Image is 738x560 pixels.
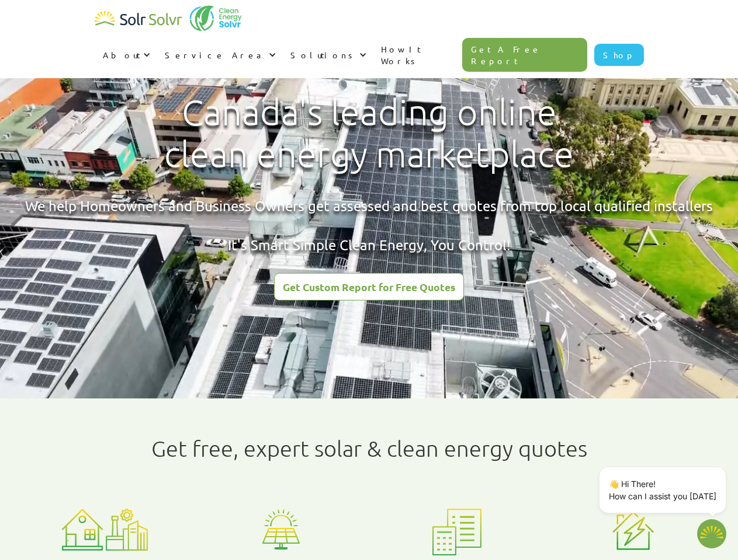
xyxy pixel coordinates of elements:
[103,49,140,61] div: About
[373,32,463,78] a: How It Works
[165,49,266,61] div: Service Area
[157,37,282,72] div: Service Area
[609,478,716,502] p: 👋 Hi There! How can I assist you [DATE]
[274,273,464,300] a: Get Custom Report for Free Quotes
[151,436,587,461] h1: Get free, expert solar & clean energy quotes
[290,49,356,61] div: Solutions
[594,44,644,66] a: Shop
[95,37,157,72] div: About
[283,282,455,292] div: Get Custom Report for Free Quotes
[154,92,584,176] h1: Canada's leading online clean energy marketplace
[697,519,726,548] img: 1702586718.png
[697,519,726,548] button: Open chatbot widget
[282,37,373,72] div: Solutions
[25,196,713,255] div: We help Homeowners and Business Owners get assessed and best quotes from top local qualified inst...
[462,38,587,72] a: Get A Free Report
